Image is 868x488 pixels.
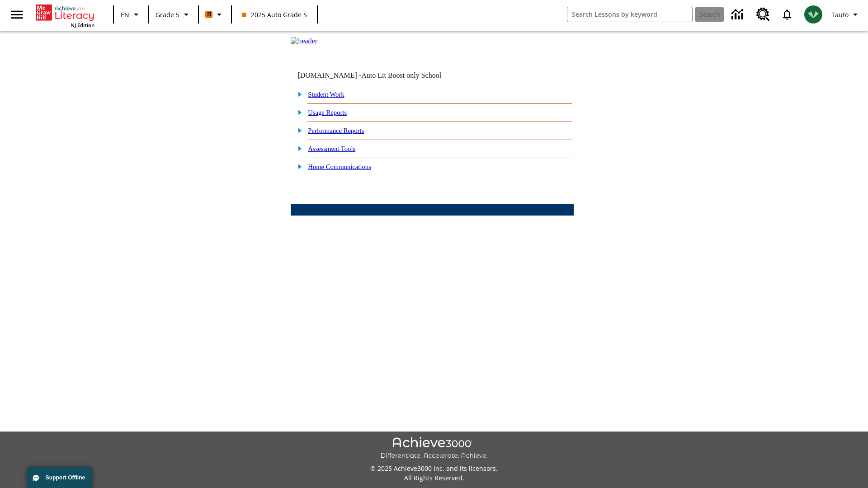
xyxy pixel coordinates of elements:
[799,3,828,26] button: Select a new avatar
[71,22,94,28] span: NJ Edition
[4,1,30,28] button: Open side menu
[293,162,302,170] img: plus.gif
[207,9,211,20] span: B
[308,145,355,152] a: Assessment Tools
[775,3,799,26] a: Notifications
[293,90,302,98] img: plus.gif
[293,144,302,152] img: plus.gif
[361,71,441,79] nobr: Auto Lit Boost only School
[380,437,488,460] img: Achieve3000 Differentiate Accelerate Achieve
[567,7,692,22] input: search field
[828,6,864,23] button: Profile/Settings
[36,3,94,28] div: Home
[27,467,92,488] button: Support Offline
[152,6,195,23] button: Grade: Grade 5, Select a grade
[117,6,146,23] button: Language: EN, Select a language
[291,37,317,45] img: header
[293,108,302,116] img: plus.gif
[726,2,751,27] a: Data Center
[293,126,302,134] img: plus.gif
[804,5,822,23] img: avatar image
[242,10,307,19] span: 2025 Auto Grade 5
[121,10,129,19] span: EN
[297,71,464,80] td: [DOMAIN_NAME] -
[308,163,371,170] a: Home Communications
[202,6,228,23] button: Boost Class color is orange. Change class color
[308,91,344,98] a: Student Work
[156,10,179,19] span: Grade 5
[751,2,775,27] a: Resource Center, Will open in new tab
[831,10,849,19] span: Tauto
[308,109,347,116] a: Usage Reports
[308,127,364,134] a: Performance Reports
[46,474,85,481] span: Support Offline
